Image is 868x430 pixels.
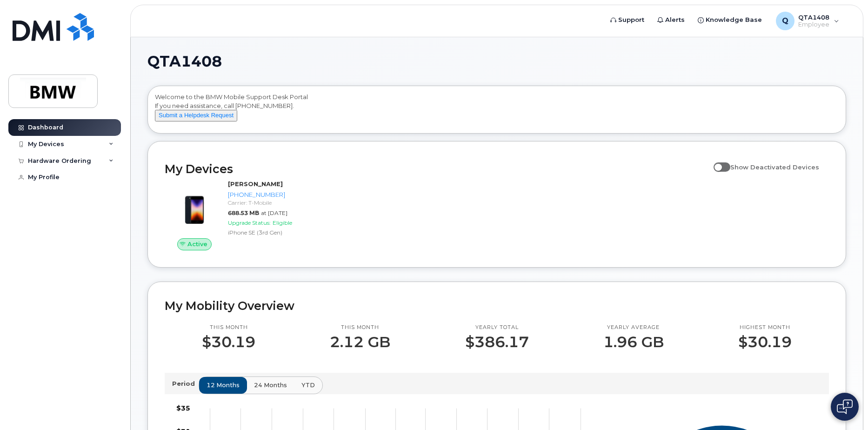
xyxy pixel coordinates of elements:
p: This month [202,324,255,331]
div: Welcome to the BMW Mobile Support Desk Portal If you need assistance, call [PHONE_NUMBER]. [155,93,839,130]
span: Active [187,240,207,249]
h2: My Devices [165,162,709,176]
p: 1.96 GB [603,334,664,350]
p: This month [330,324,390,331]
span: 688.53 MB [228,209,259,216]
button: Submit a Helpdesk Request [155,110,237,121]
p: Yearly average [603,324,664,331]
p: 2.12 GB [330,334,390,350]
div: Carrier: T-Mobile [228,199,319,207]
span: Show Deactivated Devices [730,163,819,171]
a: Submit a Helpdesk Request [155,111,237,119]
span: YTD [301,381,315,390]
p: $30.19 [738,334,792,350]
a: Active[PERSON_NAME][PHONE_NUMBER]Carrier: T-Mobile688.53 MBat [DATE]Upgrade Status:EligibleiPhone... [165,180,322,250]
p: Period [172,379,199,388]
tspan: $35 [176,404,190,412]
div: iPhone SE (3rd Gen) [228,228,319,236]
p: Yearly total [465,324,529,331]
span: Eligible [273,219,292,226]
p: $386.17 [465,334,529,350]
input: Show Deactivated Devices [714,158,721,166]
img: image20231002-3703462-1angbar.jpeg [172,184,217,229]
span: QTA1408 [147,54,222,68]
span: Upgrade Status: [228,219,271,226]
p: Highest month [738,324,792,331]
span: 24 months [254,381,287,390]
h2: My Mobility Overview [165,299,829,313]
strong: [PERSON_NAME] [228,180,283,188]
span: at [DATE] [261,209,287,216]
div: [PHONE_NUMBER] [228,190,319,199]
img: Open chat [837,399,853,414]
p: $30.19 [202,334,255,350]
